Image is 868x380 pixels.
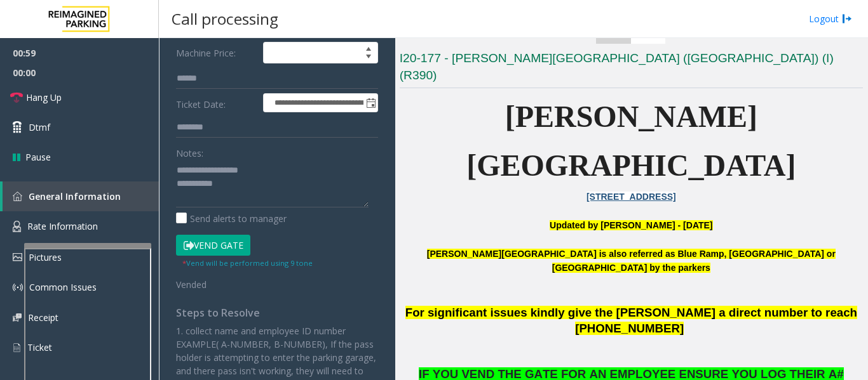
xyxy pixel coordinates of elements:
[13,313,22,322] img: 'icon'
[809,12,852,25] a: Logout
[25,150,51,164] span: Pause
[360,53,377,63] span: Decrease value
[26,91,62,104] span: Hang Up
[3,181,159,211] a: General Information
[360,43,377,53] span: Increase value
[405,306,857,335] span: For significant issues kindly give the [PERSON_NAME] a direct number to reach [PHONE_NUMBER]
[173,42,260,63] label: Machine Price:
[173,93,260,112] label: Ticket Date:
[13,342,21,353] img: 'icon'
[176,278,207,291] span: Vended
[363,94,377,112] span: Toggle popup
[13,192,22,201] img: 'icon'
[427,249,836,273] b: [PERSON_NAME][GEOGRAPHIC_DATA] is also referred as Blue Ramp, [GEOGRAPHIC_DATA] or [GEOGRAPHIC_DA...
[13,253,22,261] img: 'icon'
[550,220,712,230] font: Updated by [PERSON_NAME] - [DATE]
[29,121,50,134] span: Dtmf
[842,12,852,25] img: logout
[29,190,121,202] span: General Information
[466,100,796,182] span: [PERSON_NAME][GEOGRAPHIC_DATA]
[27,220,98,232] span: Rate Information
[13,282,23,292] img: 'icon'
[176,212,287,225] label: Send alerts to manager
[176,142,203,160] label: Notes:
[176,307,378,319] h4: Steps to Resolve
[400,50,863,88] h3: I20-177 - [PERSON_NAME][GEOGRAPHIC_DATA] ([GEOGRAPHIC_DATA]) (I) (R390)
[176,235,250,256] button: Vend Gate
[13,221,21,232] img: 'icon'
[587,192,676,202] a: [STREET_ADDRESS]
[182,258,313,268] small: Vend will be performed using 9 tone
[165,3,285,34] h3: Call processing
